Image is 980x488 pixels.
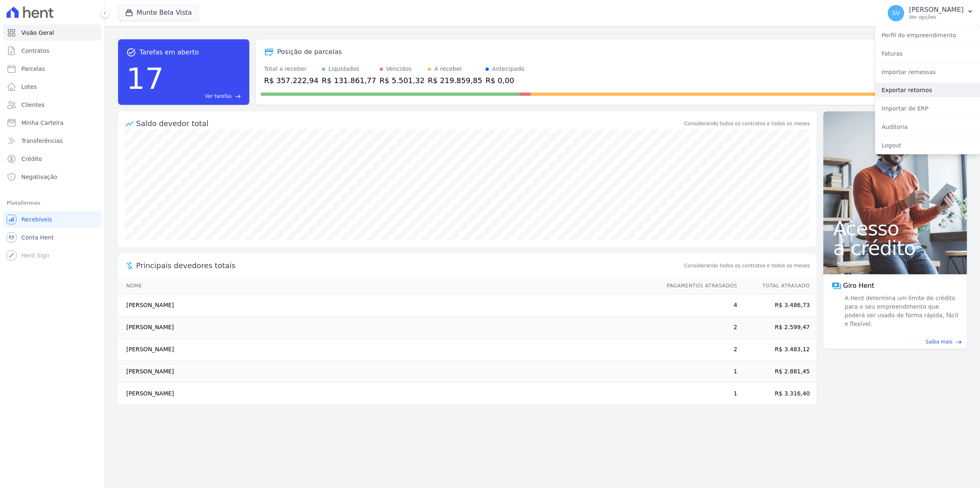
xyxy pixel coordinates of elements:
td: 2 [659,316,738,339]
td: 4 [659,294,738,316]
a: Crédito [3,151,101,167]
td: R$ 3.483,12 [738,339,816,361]
div: Plataformas [7,198,98,208]
span: task_alt [126,47,136,57]
div: Liquidados [328,65,360,73]
span: Negativação [21,173,57,181]
a: Visão Geral [3,25,101,41]
span: a crédito [833,238,957,258]
a: Minha Carteira [3,115,101,131]
div: Considerando todos os contratos e todos os meses [684,120,810,127]
span: Ver tarefas [205,93,232,100]
button: SV [PERSON_NAME] Ver opções [881,2,980,25]
a: Perfil do empreendimento [875,28,980,43]
a: Saiba mais east [828,338,962,346]
span: Saiba mais [925,338,953,346]
div: Total a receber [264,65,319,73]
td: 1 [659,361,738,383]
span: Parcelas [21,65,45,73]
span: Acesso [833,219,957,238]
td: R$ 3.486,73 [738,294,816,316]
a: Parcelas [3,61,101,77]
span: Visão Geral [21,29,54,37]
th: Total Atrasado [738,278,816,294]
div: R$ 0,00 [485,75,524,86]
a: Importar remessas [875,65,980,79]
div: Saldo devedor total [136,118,683,129]
span: Minha Carteira [21,119,64,127]
a: Ver tarefas east [167,93,241,100]
span: Considerando todos os contratos e todos os meses [684,262,810,269]
div: Antecipado [492,65,524,73]
th: Nome [118,278,659,294]
span: Recebíveis [21,215,52,224]
span: Transferências [21,137,63,145]
button: Munte Bela Vista [118,5,199,20]
a: Lotes [3,79,101,95]
span: Conta Hent [21,233,54,242]
p: [PERSON_NAME] [909,6,964,14]
td: [PERSON_NAME] [118,361,659,383]
a: Transferências [3,133,101,149]
div: Vencidos [386,65,412,73]
span: Giro Hent [843,281,874,291]
a: Recebíveis [3,211,101,228]
a: Clientes [3,97,101,113]
span: Contratos [21,47,49,55]
a: Contratos [3,43,101,59]
td: R$ 3.316,40 [738,383,816,405]
p: Ver opções [909,14,964,20]
th: Pagamentos Atrasados [659,278,738,294]
td: R$ 2.599,47 [738,316,816,339]
span: east [956,339,962,345]
div: R$ 131.861,77 [322,75,376,86]
div: 17 [126,57,164,100]
span: Clientes [21,101,44,109]
span: SV [892,10,900,16]
td: [PERSON_NAME] [118,383,659,405]
span: A Hent determina um limite de crédito para o seu empreendimento que poderá ser usado de forma ráp... [843,294,959,328]
a: Negativação [3,169,101,185]
div: A receber [434,65,462,73]
td: [PERSON_NAME] [118,316,659,339]
a: Exportar retornos [875,83,980,97]
span: Principais devedores totais [136,260,683,271]
td: 1 [659,383,738,405]
a: Logout [875,138,980,153]
a: Auditoria [875,120,980,134]
a: Importar de ERP [875,101,980,116]
span: east [235,93,241,99]
span: Lotes [21,83,37,91]
div: Posição de parcelas [277,47,342,57]
div: R$ 5.501,32 [380,75,425,86]
div: R$ 357.222,94 [264,75,319,86]
td: [PERSON_NAME] [118,339,659,361]
td: R$ 2.881,45 [738,361,816,383]
td: 2 [659,339,738,361]
span: Crédito [21,155,42,163]
span: Tarefas em aberto [139,47,199,57]
td: [PERSON_NAME] [118,294,659,316]
a: Faturas [875,46,980,61]
a: Conta Hent [3,229,101,246]
div: R$ 219.859,85 [428,75,482,86]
